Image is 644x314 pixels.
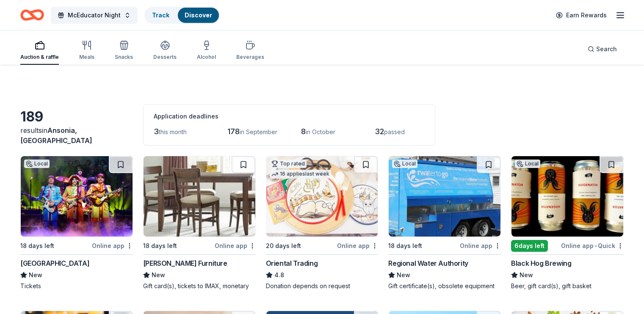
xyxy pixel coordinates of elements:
[266,282,379,290] div: Donation depends on request
[143,258,227,268] div: [PERSON_NAME] Furniture
[152,270,165,280] span: New
[115,37,133,65] button: Snacks
[144,156,255,237] img: Image for Jordan's Furniture
[337,240,378,251] div: Online app
[20,156,133,290] a: Image for Palace TheaterLocal18 days leftOnline app[GEOGRAPHIC_DATA]NewTickets
[154,111,425,121] div: Application deadlines
[20,126,92,145] span: in
[20,37,59,65] button: Auction & raffle
[515,160,540,168] div: Local
[301,127,306,136] span: 8
[154,127,159,136] span: 3
[236,37,264,65] button: Beverages
[21,156,133,237] img: Image for Palace Theater
[270,170,331,179] div: 16 applies last week
[511,240,548,252] div: 6 days left
[581,41,624,58] button: Search
[595,242,597,249] span: •
[384,128,405,135] span: passed
[388,258,468,268] div: Regional Water Authority
[24,160,50,168] div: Local
[274,270,284,280] span: 4.8
[561,240,624,251] div: Online app Quick
[240,128,277,135] span: in September
[153,37,177,65] button: Desserts
[375,127,384,136] span: 32
[143,282,256,290] div: Gift card(s), tickets to IMAX, monetary
[20,282,133,290] div: Tickets
[20,125,133,146] div: results
[20,241,54,251] div: 18 days left
[51,7,138,24] button: McEducator Night
[397,270,410,280] span: New
[144,7,220,24] button: TrackDiscover
[79,37,94,65] button: Meals
[115,54,133,61] div: Snacks
[511,156,624,290] a: Image for Black Hog BrewingLocal6days leftOnline app•QuickBlack Hog BrewingNewBeer, gift card(s),...
[152,11,169,19] a: Track
[266,156,378,237] img: Image for Oriental Trading
[227,127,240,136] span: 178
[215,240,256,251] div: Online app
[68,10,121,20] span: McEducator Night
[460,240,501,251] div: Online app
[92,240,133,251] div: Online app
[388,241,422,251] div: 18 days left
[388,282,501,290] div: Gift certificate(s), obsolete equipment
[511,282,624,290] div: Beer, gift card(s), gift basket
[511,258,571,268] div: Black Hog Brewing
[266,241,301,251] div: 20 days left
[153,54,177,61] div: Desserts
[388,156,501,290] a: Image for Regional Water AuthorityLocal18 days leftOnline appRegional Water AuthorityNewGift cert...
[306,128,335,135] span: in October
[185,11,212,19] a: Discover
[596,44,617,54] span: Search
[266,156,379,290] a: Image for Oriental TradingTop rated16 applieslast week20 days leftOnline appOriental Trading4.8Do...
[511,156,623,237] img: Image for Black Hog Brewing
[389,156,500,237] img: Image for Regional Water Authority
[270,160,307,168] div: Top rated
[392,160,417,168] div: Local
[20,108,133,125] div: 189
[236,54,264,61] div: Beverages
[20,54,59,61] div: Auction & raffle
[266,258,318,268] div: Oriental Trading
[143,156,256,290] a: Image for Jordan's Furniture18 days leftOnline app[PERSON_NAME] FurnitureNewGift card(s), tickets...
[143,241,177,251] div: 18 days left
[551,8,612,23] a: Earn Rewards
[20,126,92,145] span: Ansonia, [GEOGRAPHIC_DATA]
[520,270,533,280] span: New
[79,54,94,61] div: Meals
[197,54,216,61] div: Alcohol
[20,5,44,25] a: Home
[159,128,187,135] span: this month
[20,258,89,268] div: [GEOGRAPHIC_DATA]
[197,37,216,65] button: Alcohol
[29,270,42,280] span: New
